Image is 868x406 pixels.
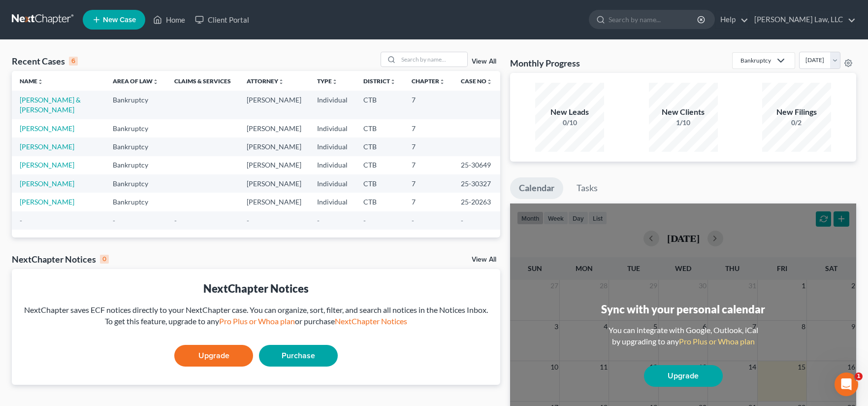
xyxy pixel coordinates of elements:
div: 0/10 [535,118,604,128]
a: Nameunfold_more [20,77,43,85]
span: - [20,216,22,225]
a: Client Portal [190,11,254,29]
td: CTB [355,119,404,137]
a: [PERSON_NAME] Law, LLC [749,11,856,29]
td: CTB [355,137,404,156]
div: You can integrate with Google, Outlook, iCal by upgrading to any [605,325,762,347]
a: [PERSON_NAME] & [PERSON_NAME] [20,96,81,114]
a: [PERSON_NAME] [20,124,74,133]
span: 1 [855,372,863,380]
td: [PERSON_NAME] [239,137,309,156]
td: 7 [404,174,453,193]
a: View All [472,58,496,65]
div: NextChapter Notices [12,253,109,265]
div: 0 [100,255,109,264]
div: New Filings [762,106,831,118]
a: [PERSON_NAME] [20,179,74,188]
td: Individual [309,156,355,174]
a: View All [472,256,496,263]
a: Home [148,11,190,29]
td: 25-20263 [453,193,500,211]
input: Search by name... [398,52,467,67]
td: Bankruptcy [105,119,166,137]
td: CTB [355,174,404,193]
div: Bankruptcy [740,56,771,65]
td: Individual [309,119,355,137]
div: New Clients [649,106,718,118]
a: Pro Plus or Whoa plan [219,316,295,326]
h3: Monthly Progress [510,57,580,69]
i: unfold_more [439,79,445,85]
span: - [461,216,463,225]
i: unfold_more [332,79,338,85]
span: - [317,216,320,225]
a: Pro Plus or Whoa plan [679,337,755,346]
td: 7 [404,137,453,156]
td: 7 [404,193,453,211]
td: Bankruptcy [105,137,166,156]
i: unfold_more [390,79,396,85]
td: CTB [355,193,404,211]
td: Bankruptcy [105,193,166,211]
input: Search by name... [609,10,699,29]
a: [PERSON_NAME] [20,142,74,151]
a: Purchase [259,345,338,367]
td: 7 [404,119,453,137]
div: Sync with your personal calendar [601,302,765,317]
span: - [113,216,115,225]
div: 0/2 [762,118,831,128]
a: Districtunfold_more [363,77,396,85]
div: 1/10 [649,118,718,128]
a: Chapterunfold_more [412,77,445,85]
div: New Leads [535,106,604,118]
a: Upgrade [644,365,723,387]
td: Individual [309,91,355,119]
iframe: Intercom live chat [835,372,858,396]
a: [PERSON_NAME] [20,198,74,206]
a: Help [715,11,748,29]
th: Claims & Services [166,71,239,91]
td: [PERSON_NAME] [239,119,309,137]
td: [PERSON_NAME] [239,174,309,193]
td: Bankruptcy [105,91,166,119]
span: - [247,216,249,225]
a: Upgrade [174,345,253,367]
td: 7 [404,91,453,119]
td: CTB [355,91,404,119]
div: 6 [69,57,78,66]
td: [PERSON_NAME] [239,91,309,119]
td: [PERSON_NAME] [239,156,309,174]
td: 25-30649 [453,156,500,174]
a: Attorneyunfold_more [247,77,284,85]
div: Recent Cases [12,55,78,67]
i: unfold_more [153,79,159,85]
i: unfold_more [278,79,284,85]
td: Individual [309,137,355,156]
a: Tasks [568,177,607,199]
a: Case Nounfold_more [461,77,492,85]
span: New Case [103,16,136,24]
a: Typeunfold_more [317,77,338,85]
div: NextChapter Notices [20,281,492,296]
a: Area of Lawunfold_more [113,77,159,85]
a: [PERSON_NAME] [20,161,74,169]
div: NextChapter saves ECF notices directly to your NextChapter case. You can organize, sort, filter, ... [20,304,492,327]
span: - [363,216,366,225]
a: Calendar [510,177,563,199]
td: Bankruptcy [105,174,166,193]
td: 7 [404,156,453,174]
i: unfold_more [37,79,43,85]
td: CTB [355,156,404,174]
a: NextChapter Notices [335,316,407,326]
td: Bankruptcy [105,156,166,174]
td: [PERSON_NAME] [239,193,309,211]
i: unfold_more [486,79,492,85]
td: Individual [309,193,355,211]
td: 25-30327 [453,174,500,193]
span: - [412,216,414,225]
span: - [174,216,177,225]
td: Individual [309,174,355,193]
